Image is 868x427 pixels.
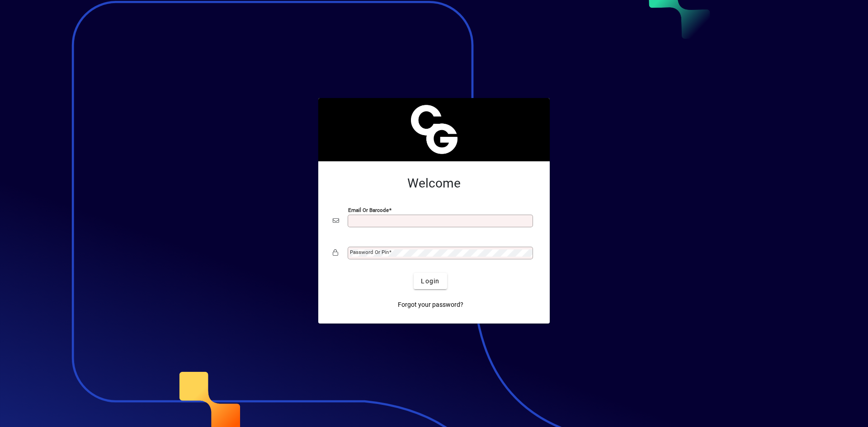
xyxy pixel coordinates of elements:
button: Login [414,273,447,289]
span: Forgot your password? [398,300,463,310]
mat-label: Password or Pin [350,249,389,255]
h2: Welcome [333,176,535,191]
a: Forgot your password? [394,296,467,313]
mat-label: Email or Barcode [348,207,389,213]
span: Login [421,277,439,286]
